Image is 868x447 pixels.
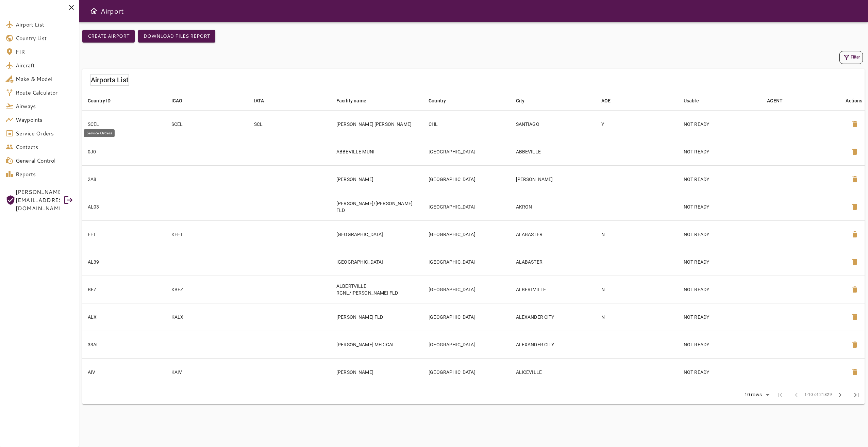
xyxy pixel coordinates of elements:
span: Aircraft [16,61,73,69]
span: delete [851,285,859,294]
td: ABBEVILLE MUNI [331,138,423,165]
span: [PERSON_NAME][EMAIL_ADDRESS][DOMAIN_NAME] [16,188,60,212]
button: Delete Airport [847,281,863,298]
p: NOT READY [684,176,756,183]
td: N [596,276,678,303]
h6: Airports List [91,74,129,85]
td: [PERSON_NAME]/[PERSON_NAME] FLD [331,193,423,220]
p: NOT READY [684,121,756,128]
td: [GEOGRAPHIC_DATA] [423,303,510,331]
div: IATA [254,97,264,105]
button: Delete Airport [847,199,863,215]
td: SCEL [82,110,166,138]
span: AOE [601,97,619,105]
span: City [516,97,534,105]
p: NOT READY [684,341,756,348]
td: [PERSON_NAME] [PERSON_NAME] [331,110,423,138]
td: KEET [166,220,249,248]
span: 1-10 of 21829 [804,392,832,398]
td: AKRON [511,193,596,220]
button: Open drawer [87,4,101,18]
div: City [516,97,525,105]
span: Make & Model [16,75,73,83]
div: Country [429,97,446,105]
td: AL39 [82,248,166,276]
td: KALX [166,303,249,331]
span: IATA [254,97,273,105]
span: Contacts [16,143,73,151]
span: Waypoints [16,116,73,124]
td: [PERSON_NAME] [511,165,596,193]
button: Delete Airport [847,309,863,325]
td: Y [596,110,678,138]
td: SCL [249,110,331,138]
span: First Page [772,387,788,403]
span: Airways [16,102,73,110]
button: Delete Airport [847,336,863,353]
td: [GEOGRAPHIC_DATA] [331,220,423,248]
div: AOE [601,97,611,105]
p: NOT READY [684,148,756,155]
div: ICAO [171,97,183,105]
span: Facility name [336,97,375,105]
td: SANTIAGO [511,110,596,138]
td: [GEOGRAPHIC_DATA] [423,138,510,165]
td: ALBERTVILLE [511,276,596,303]
span: Previous Page [788,387,804,403]
span: Country List [16,34,73,42]
td: KBFZ [166,276,249,303]
span: Country ID [88,97,120,105]
button: Delete Airport [847,171,863,187]
span: Usable [684,97,708,105]
p: NOT READY [684,259,756,265]
td: 0J0 [82,138,166,165]
td: [GEOGRAPHIC_DATA] [423,358,510,386]
span: General Control [16,156,73,165]
span: Last Page [848,387,865,403]
p: NOT READY [684,314,756,320]
button: Delete Airport [847,226,863,243]
td: [GEOGRAPHIC_DATA] [423,165,510,193]
td: ALEXANDER CITY [511,303,596,331]
div: AGENT [767,97,783,105]
td: ALBERTVILLE RGNL/[PERSON_NAME] FLD [331,276,423,303]
div: Facility name [336,97,366,105]
td: [PERSON_NAME] [331,358,423,386]
td: AL03 [82,193,166,220]
span: delete [851,230,859,238]
div: 10 rows [740,390,772,400]
div: 10 rows [743,392,764,398]
span: AGENT [767,97,792,105]
button: Filter [839,51,863,64]
td: [GEOGRAPHIC_DATA] [423,276,510,303]
span: ICAO [171,97,191,105]
button: Download Files Report [138,30,215,43]
span: Country [429,97,455,105]
td: ALICEVILLE [511,358,596,386]
button: Delete Airport [847,144,863,160]
span: last_page [852,391,861,399]
td: [GEOGRAPHIC_DATA] [331,248,423,276]
span: delete [851,148,859,156]
td: ALABASTER [511,220,596,248]
span: Route Calculator [16,88,73,97]
td: [GEOGRAPHIC_DATA] [423,248,510,276]
td: KAIV [166,358,249,386]
p: NOT READY [684,286,756,293]
td: AIV [82,358,166,386]
span: Reports [16,170,73,178]
span: Service Orders [16,129,73,137]
td: N [596,303,678,331]
div: Service Orders [84,129,115,137]
td: [GEOGRAPHIC_DATA] [423,331,510,358]
button: Delete Airport [847,364,863,380]
td: [GEOGRAPHIC_DATA] [423,193,510,220]
span: delete [851,368,859,376]
h6: Airport [101,5,124,16]
td: EET [82,220,166,248]
button: Create airport [82,30,135,43]
button: Delete Airport [847,116,863,132]
span: delete [851,175,859,183]
span: delete [851,203,859,211]
td: ALABASTER [511,248,596,276]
